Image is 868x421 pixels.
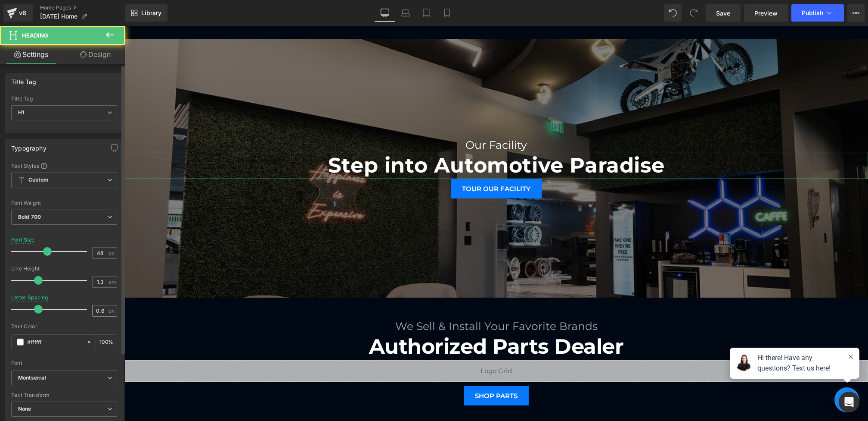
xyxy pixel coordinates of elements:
[437,4,457,22] a: Mobile
[40,13,77,20] span: [DATE] Home
[11,200,117,206] div: Font Weight
[11,162,117,169] div: Text Styles
[11,73,37,85] div: Title Tag
[416,4,437,22] a: Tablet
[11,295,48,301] div: Letter Spacing
[108,308,116,314] span: px
[338,160,406,166] span: TOUR OUR FACILITY
[28,176,48,184] b: Custom
[125,4,167,22] a: New Library
[108,250,116,256] span: px
[791,4,844,22] button: Publish
[839,392,859,412] div: Open Intercom Messenger
[716,9,730,18] span: Save
[847,4,865,22] button: More
[40,4,125,11] a: Home Pages
[17,7,28,19] div: v6
[11,140,46,152] div: Typography
[11,360,117,366] div: Font
[685,4,702,22] button: Redo
[375,4,395,22] a: Desktop
[3,4,33,22] a: v6
[18,109,24,116] b: H1
[11,324,117,330] div: Text Color
[11,266,117,272] div: Line Height
[11,96,117,102] div: Title Tag
[18,214,41,220] b: Bold 700
[326,153,417,173] a: TOUR OUR FACILITY
[339,360,404,380] a: SHOP PARTS
[27,337,82,347] input: Color
[664,4,682,22] button: Undo
[744,4,788,22] a: Preview
[18,405,31,412] b: None
[395,4,416,22] a: Laptop
[141,9,161,17] span: Library
[22,32,48,39] span: Heading
[350,367,393,373] span: SHOP PARTS
[11,392,117,398] div: Text Transform
[754,9,778,18] span: Preview
[802,9,823,16] span: Publish
[64,45,127,64] a: Design
[11,237,35,243] div: Font Size
[108,279,116,285] span: em
[18,374,46,382] i: Montserrat
[96,335,117,350] div: %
